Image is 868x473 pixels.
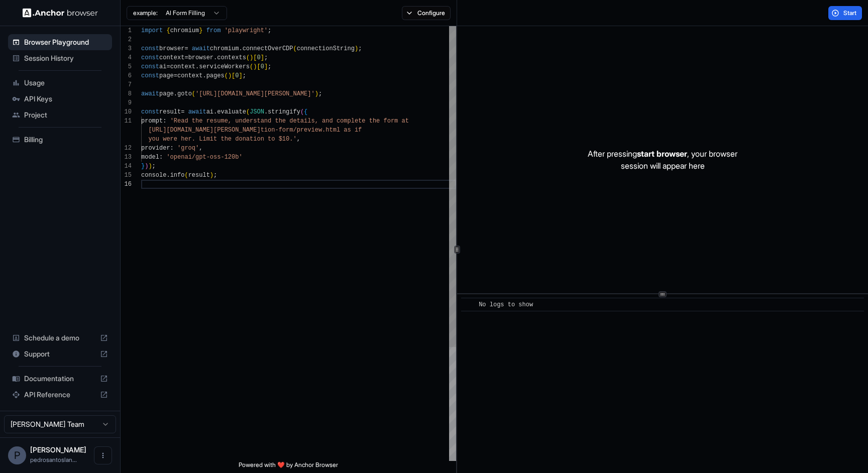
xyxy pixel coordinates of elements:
span: ) [210,172,213,179]
img: Anchor Logo [23,8,98,18]
span: = [166,63,170,70]
span: API Reference [24,390,96,400]
div: 12 [121,144,132,153]
span: { [304,108,307,115]
span: start browser [637,149,687,159]
span: 'playwright' [225,27,268,34]
span: '[URL][DOMAIN_NAME][PERSON_NAME]' [195,90,315,97]
span: ; [268,27,271,34]
span: Schedule a demo [24,333,96,343]
span: pages [206,72,225,79]
span: pedrosantoslanca@gmail.com [30,456,77,463]
div: 6 [121,71,132,80]
span: connectionString [297,45,355,52]
span: . [195,63,199,70]
span: result [188,172,210,179]
span: browser [159,45,184,52]
span: API Keys [24,94,108,104]
span: ) [148,163,152,170]
span: . [239,45,242,52]
div: 9 [121,98,132,107]
span: const [141,45,159,52]
span: = [184,45,188,52]
div: Session History [8,50,112,66]
span: ; [264,54,268,61]
span: [ [253,54,257,61]
span: : [170,145,174,152]
span: : [163,117,166,125]
span: connectOverCDP [243,45,293,52]
div: 13 [121,153,132,162]
div: 10 [121,107,132,116]
span: model [141,154,159,161]
span: . [213,108,217,115]
div: 8 [121,89,132,98]
span: prompt [141,117,163,125]
span: JSON [250,108,264,115]
span: 0 [235,72,239,79]
p: After pressing , your browser session will appear here [588,148,737,172]
span: ) [315,90,318,97]
span: } [141,163,145,170]
div: Project [8,107,112,123]
span: tion-form/preview.html as if [261,127,362,134]
div: Browser Playground [8,34,112,50]
div: Support [8,346,112,362]
span: ( [250,63,253,70]
span: ( [300,108,304,115]
span: ) [250,54,253,61]
span: 'groq' [177,145,199,152]
span: Session History [24,53,108,63]
span: ) [228,72,232,79]
span: example: [133,9,158,17]
div: Documentation [8,371,112,387]
span: context [177,72,202,79]
div: Schedule a demo [8,330,112,346]
span: browser [188,54,213,61]
span: No logs to show [479,301,533,308]
button: Configure [402,6,451,20]
div: API Keys [8,91,112,107]
span: result [159,108,181,115]
span: ] [261,54,264,61]
span: console [141,172,166,179]
div: 5 [121,62,132,71]
span: ; [243,72,246,79]
span: . [166,172,170,179]
div: 14 [121,162,132,171]
span: [ [257,63,260,70]
span: [ [232,72,235,79]
span: 'Read the resume, understand the details, and comp [170,117,351,125]
span: ) [253,63,257,70]
span: . [202,72,206,79]
span: Support [24,349,96,359]
span: Documentation [24,374,96,384]
div: P [8,446,26,464]
span: const [141,108,159,115]
div: 2 [121,35,132,44]
span: Project [24,110,108,120]
span: . [264,108,268,115]
span: Browser Playground [24,37,108,47]
span: ; [358,45,362,52]
span: ( [192,90,195,97]
span: . [174,90,177,97]
div: 3 [121,44,132,53]
span: Pedro Lança [30,445,86,454]
div: 4 [121,53,132,62]
span: ( [246,108,250,115]
span: = [174,72,177,79]
div: Usage [8,75,112,91]
span: contexts [217,54,246,61]
span: const [141,54,159,61]
span: context [170,63,195,70]
span: = [184,54,188,61]
button: Start [828,6,862,20]
span: : [159,154,163,161]
span: , [297,136,300,143]
span: context [159,54,184,61]
span: ] [264,63,268,70]
span: lete the form at [351,117,409,125]
span: provider [141,145,170,152]
span: ] [239,72,242,79]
